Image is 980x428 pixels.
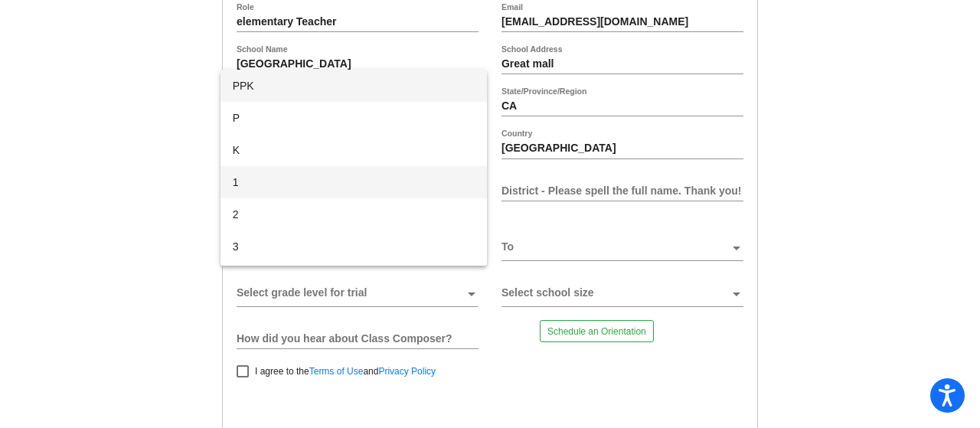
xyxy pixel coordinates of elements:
[233,198,475,230] span: 2
[233,166,475,198] span: 1
[233,134,475,166] span: K
[233,230,475,263] span: 3
[233,102,475,134] span: P
[233,263,475,295] span: 4
[233,70,475,102] span: PPK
